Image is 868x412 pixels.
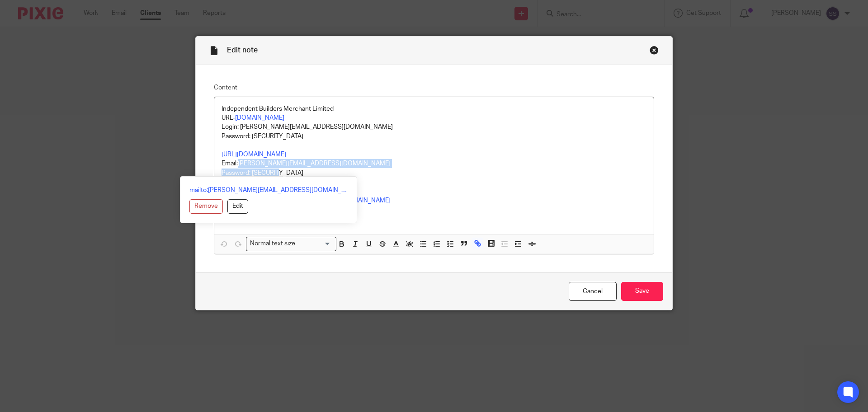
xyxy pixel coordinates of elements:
[222,104,646,113] p: Independent Builders Merchant Limited
[222,122,646,131] p: Login: [PERSON_NAME][EMAIL_ADDRESS][DOMAIN_NAME]
[248,239,297,248] span: Normal text size
[222,132,646,141] p: Password: [SECURITY_DATA]
[222,169,646,178] p: Password: [SECURITY_DATA]
[246,237,336,251] div: Search for option
[235,115,284,121] a: [DOMAIN_NAME]
[222,205,646,214] p: Forgot10
[621,282,663,301] input: Save
[222,196,646,205] p: Email:
[222,187,646,196] p: [DOMAIN_NAME]
[298,239,331,248] input: Search for option
[222,150,646,169] p: Email:
[189,186,348,195] a: mailto:[PERSON_NAME][EMAIL_ADDRESS][DOMAIN_NAME]
[227,199,248,214] button: Edit
[189,199,223,214] button: Remove
[222,151,286,158] a: [URL][DOMAIN_NAME]
[222,113,646,122] p: URL-
[650,46,659,55] div: Close this dialog window
[214,83,654,92] label: Content
[238,160,391,167] a: [PERSON_NAME][EMAIL_ADDRESS][DOMAIN_NAME]
[569,282,617,301] a: Cancel
[227,47,258,54] span: Edit note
